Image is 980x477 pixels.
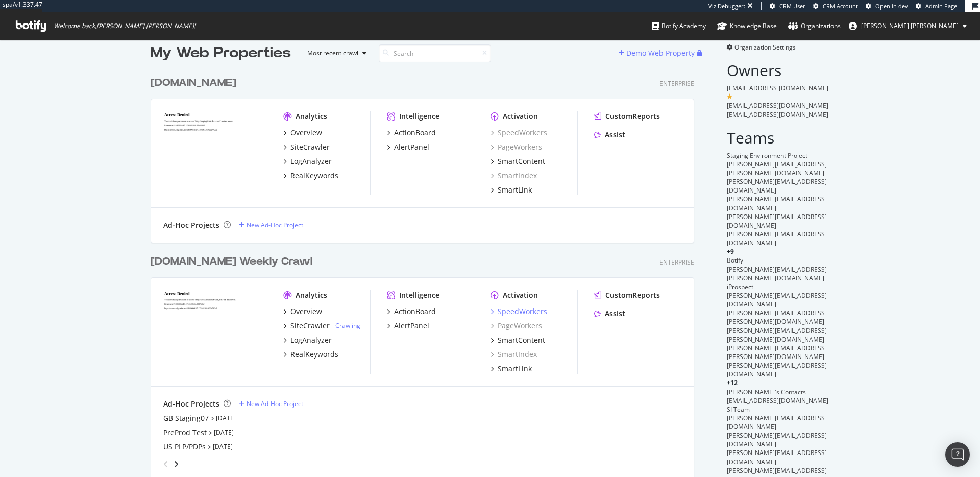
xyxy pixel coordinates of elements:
span: [PERSON_NAME][EMAIL_ADDRESS][DOMAIN_NAME] [727,195,827,212]
a: Overview [283,306,322,317]
div: LogAnalyzer [290,156,332,166]
a: ActionBoard [387,128,436,138]
a: SmartLink [491,364,532,374]
div: Botify [727,256,829,265]
div: angle-left [159,456,173,472]
span: [PERSON_NAME][EMAIL_ADDRESS][DOMAIN_NAME] [727,431,827,448]
div: RealKeywords [290,349,338,360]
a: SmartLink [491,185,532,195]
a: [DATE] [216,414,236,422]
a: LogAnalyzer [283,335,332,345]
div: CustomReports [605,111,660,122]
a: US PLP/PDPs [163,442,206,452]
a: SmartIndex [491,171,537,181]
div: [DOMAIN_NAME] Weekly Crawl [151,254,312,269]
a: SmartIndex [491,349,537,360]
a: Open in dev [866,2,908,10]
span: [EMAIL_ADDRESS][DOMAIN_NAME] [727,84,828,92]
a: CustomReports [594,290,660,300]
span: joe.mcdonald [861,21,959,30]
a: AlertPanel [387,142,429,152]
a: PageWorkers [491,321,542,331]
a: Crawling [335,321,360,330]
button: Most recent crawl [299,45,371,61]
a: Organizations [788,12,841,40]
div: Activation [503,290,538,300]
span: [PERSON_NAME][EMAIL_ADDRESS][PERSON_NAME][DOMAIN_NAME] [727,326,827,344]
button: Demo Web Property [619,45,697,61]
div: Overview [290,128,322,138]
a: New Ad-Hoc Project [239,399,303,408]
div: - [332,321,360,330]
span: CRM User [779,2,805,10]
div: SpeedWorkers [498,306,547,317]
a: SpeedWorkers [491,306,547,317]
div: Assist [605,308,625,319]
div: Botify Academy [652,21,706,31]
div: GB Staging07 [163,413,209,423]
span: [PERSON_NAME][EMAIL_ADDRESS][PERSON_NAME][DOMAIN_NAME] [727,265,827,282]
div: Ad-Hoc Projects [163,220,219,230]
div: SI Team [727,405,829,414]
div: [DOMAIN_NAME] [151,76,236,90]
div: Organizations [788,21,841,31]
div: New Ad-Hoc Project [247,221,303,229]
div: SmartContent [498,335,545,345]
div: RealKeywords [290,171,338,181]
a: [DATE] [214,428,234,437]
div: Activation [503,111,538,122]
img: levipilot.com [163,111,267,194]
a: RealKeywords [283,349,338,360]
div: Staging Environment Project [727,151,829,160]
h2: Owners [727,62,829,79]
a: [DOMAIN_NAME] [151,76,240,90]
span: [PERSON_NAME][EMAIL_ADDRESS][PERSON_NAME][DOMAIN_NAME] [727,160,827,177]
input: Search [379,44,491,62]
span: [PERSON_NAME][EMAIL_ADDRESS][PERSON_NAME][DOMAIN_NAME] [727,344,827,361]
a: PageWorkers [491,142,542,152]
div: AlertPanel [394,321,429,331]
span: [PERSON_NAME][EMAIL_ADDRESS][DOMAIN_NAME] [727,361,827,378]
div: Most recent crawl [307,50,358,56]
a: Assist [594,130,625,140]
div: Knowledge Base [717,21,777,31]
div: [PERSON_NAME]'s Contacts [727,388,829,396]
a: Overview [283,128,322,138]
div: SmartLink [498,185,532,195]
span: + 12 [727,378,738,387]
span: [EMAIL_ADDRESS][DOMAIN_NAME] [727,101,828,110]
div: Intelligence [399,290,439,300]
a: New Ad-Hoc Project [239,221,303,229]
div: SiteCrawler [290,321,330,331]
div: SmartLink [498,364,532,374]
a: Botify Academy [652,12,706,40]
img: Levi.com [163,290,267,373]
h2: Teams [727,129,829,146]
a: Admin Page [916,2,957,10]
span: [EMAIL_ADDRESS][DOMAIN_NAME] [727,396,828,405]
div: My Web Properties [151,43,291,63]
div: Viz Debugger: [708,2,745,10]
a: PreProd Test [163,427,207,438]
div: Assist [605,130,625,140]
a: Knowledge Base [717,12,777,40]
a: RealKeywords [283,171,338,181]
a: CustomReports [594,111,660,122]
a: SmartContent [491,156,545,166]
button: [PERSON_NAME].[PERSON_NAME] [841,18,975,34]
span: Organization Settings [734,43,796,52]
span: [PERSON_NAME][EMAIL_ADDRESS][DOMAIN_NAME] [727,414,827,431]
span: Open in dev [875,2,908,10]
div: SmartContent [498,156,545,166]
span: [PERSON_NAME][EMAIL_ADDRESS][PERSON_NAME][DOMAIN_NAME] [727,308,827,326]
a: SmartContent [491,335,545,345]
div: SiteCrawler [290,142,330,152]
a: CRM User [770,2,805,10]
a: SiteCrawler [283,142,330,152]
div: ActionBoard [394,128,436,138]
span: [PERSON_NAME][EMAIL_ADDRESS][DOMAIN_NAME] [727,177,827,195]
